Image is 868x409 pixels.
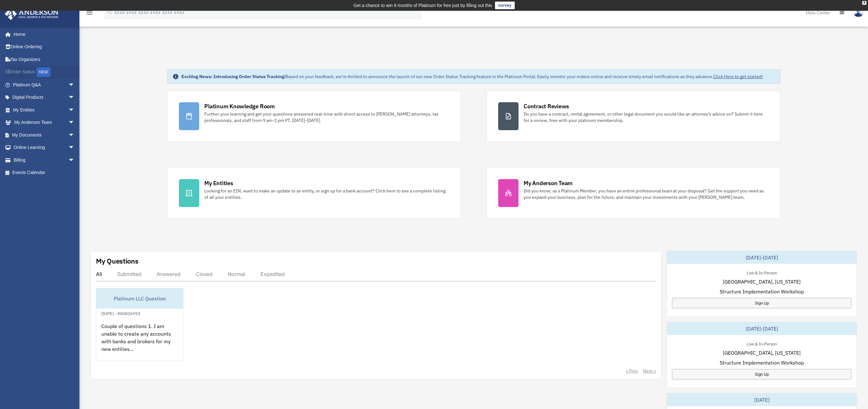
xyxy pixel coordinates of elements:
[4,28,81,41] a: Home
[96,288,183,361] a: Platinum LLC Question[DATE] - #00826953Couple of questions 1. I am unable to create any accounts ...
[68,129,81,142] span: arrow_drop_down
[4,141,84,154] a: Online Learningarrow_drop_down
[667,322,857,335] div: [DATE]-[DATE]
[4,91,84,104] a: Digital Productsarrow_drop_down
[68,116,81,129] span: arrow_drop_down
[204,179,233,187] div: My Entities
[4,129,84,141] a: My Documentsarrow_drop_down
[524,179,573,187] div: My Anderson Team
[862,1,866,5] div: close
[68,78,81,91] span: arrow_drop_down
[68,141,81,154] span: arrow_drop_down
[68,91,81,104] span: arrow_drop_down
[106,9,113,16] i: search
[167,91,461,142] a: Platinum Knowledge Room Further your learning and get your questions answered real-time with dire...
[68,154,81,167] span: arrow_drop_down
[353,2,492,9] div: Get a chance to win 6 months of Platinum for free just by filling out this
[3,8,60,20] img: Anderson Advisors Platinum Portal
[524,111,769,124] div: Do you have a contract, rental agreement, or other legal document you would like an attorney's ad...
[720,288,804,295] span: Structure Implementation Workshop
[667,393,857,406] div: [DATE]
[4,78,84,91] a: Platinum Q&Aarrow_drop_down
[486,91,780,142] a: Contract Reviews Do you have a contract, rental agreement, or other legal document you would like...
[181,74,286,79] strong: Exciting News: Introducing Order Status Tracking!
[181,73,763,80] div: Based on your feedback, we're thrilled to announce the launch of our new Order Status Tracking fe...
[486,167,780,219] a: My Anderson Team Did you know, as a Platinum Member, you have an entire professional team at your...
[96,288,183,309] div: Platinum LLC Question
[723,278,801,285] span: [GEOGRAPHIC_DATA], [US_STATE]
[204,188,449,200] div: Looking for an EIN, want to make an update to an entity, or sign up for a bank account? Click her...
[157,271,180,277] div: Answered
[96,256,139,266] div: My Questions
[672,369,851,379] a: Sign Up
[495,2,515,9] a: survey
[37,67,51,77] div: NEW
[4,166,84,179] a: Events Calendar
[742,340,782,347] div: Live & In-Person
[4,116,84,129] a: My Anderson Teamarrow_drop_down
[4,104,84,116] a: My Entitiesarrow_drop_down
[667,251,857,264] div: [DATE]-[DATE]
[86,11,93,17] a: menu
[96,317,183,367] div: Couple of questions 1. I am unable to create any accounts with banks and brokers for my new entit...
[854,8,863,17] img: User Pic
[228,271,245,277] div: Normal
[4,41,84,53] a: Online Ordering
[524,188,769,200] div: Did you know, as a Platinum Member, you have an entire professional team at your disposal? Get th...
[742,269,782,276] div: Live & In-Person
[167,167,461,219] a: My Entities Looking for an EIN, want to make an update to an entity, or sign up for a bank accoun...
[723,349,801,357] span: [GEOGRAPHIC_DATA], [US_STATE]
[261,271,285,277] div: Expedited
[117,271,141,277] div: Submitted
[4,66,84,79] a: Order StatusNEW
[720,359,804,366] span: Structure Implementation Workshop
[713,74,763,79] a: Click Here to get started!
[4,53,84,66] a: Tax Organizers
[672,298,851,308] a: Sign Up
[204,111,449,124] div: Further your learning and get your questions answered real-time with direct access to [PERSON_NAM...
[4,154,84,166] a: Billingarrow_drop_down
[524,102,569,110] div: Contract Reviews
[96,271,102,277] div: All
[204,102,275,110] div: Platinum Knowledge Room
[86,9,93,17] i: menu
[68,104,81,117] span: arrow_drop_down
[96,310,146,316] div: [DATE] - #00826953
[196,271,213,277] div: Closed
